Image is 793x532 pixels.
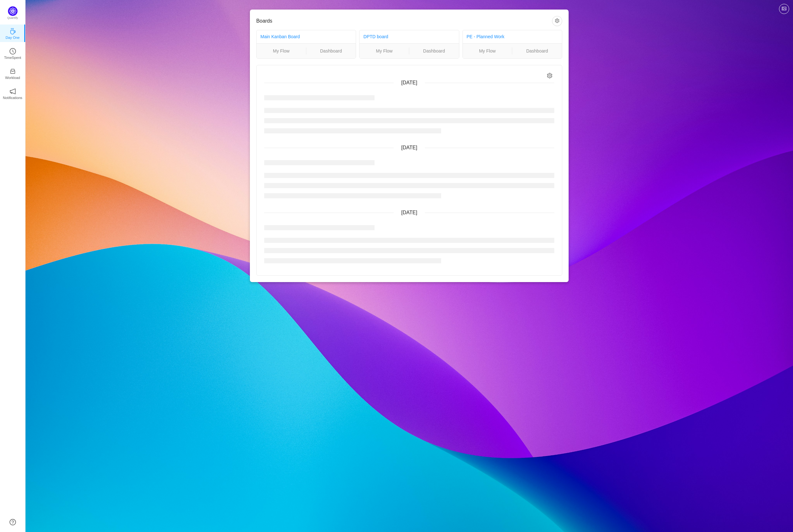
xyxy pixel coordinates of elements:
[3,95,22,101] p: Notifications
[552,16,562,26] button: icon: setting
[257,47,306,54] a: My Flow
[401,210,417,215] span: [DATE]
[467,34,505,39] a: PE - Planned Work
[779,4,789,14] button: icon: picture
[360,47,409,54] a: My Flow
[401,145,417,150] span: [DATE]
[10,50,16,56] a: icon: clock-circleTimeSpent
[512,47,562,54] a: Dashboard
[363,34,388,39] a: DPTD board
[10,28,16,34] i: icon: coffee
[401,80,417,85] span: [DATE]
[10,519,16,525] a: icon: question-circle
[306,47,356,54] a: Dashboard
[4,55,21,60] p: TimeSpent
[10,70,16,76] a: icon: inboxWorkload
[5,35,19,40] p: Day One
[256,18,552,24] h3: Boards
[10,48,16,54] i: icon: clock-circle
[10,88,16,95] i: icon: notification
[5,75,20,81] p: Workload
[7,16,18,20] p: Quantify
[547,73,552,78] i: icon: setting
[260,34,300,39] a: Main Kanban Board
[10,90,16,96] a: icon: notificationNotifications
[463,47,512,54] a: My Flow
[409,47,459,54] a: Dashboard
[10,30,16,36] a: icon: coffeeDay One
[8,6,18,16] img: Quantify
[10,68,16,74] i: icon: inbox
